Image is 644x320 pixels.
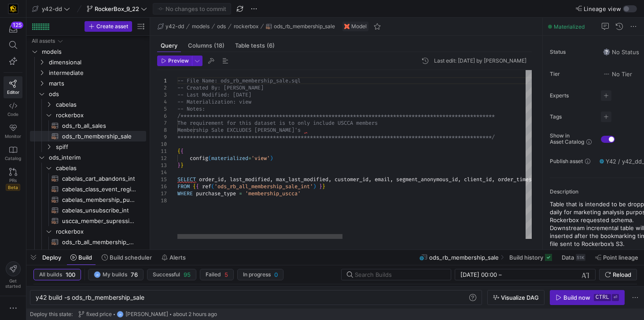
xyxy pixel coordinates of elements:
span: , [328,176,331,183]
span: { [180,148,184,155]
div: Last edit: [DATE] by [PERSON_NAME] [434,58,526,64]
span: -- Created By: [PERSON_NAME] [177,84,264,91]
span: -- File Name: ods_rb_membership_sale.sql [177,77,301,84]
div: 5 [157,105,167,112]
a: PRsBeta [4,164,22,194]
span: , [270,176,273,183]
span: Table tests [235,43,275,48]
a: ods_rb_event_orders_int​​​​​​​​​​ [30,247,146,258]
button: 125 [4,21,22,37]
div: 6 [157,112,167,119]
span: Beta [6,184,20,191]
button: rockerbox [232,21,261,32]
span: rockerbox [56,227,145,237]
span: uscca_member_supression_int​​​​​​​​​​ [62,216,136,226]
div: 8 [157,127,167,134]
span: { [196,183,199,190]
div: 17 [157,190,167,197]
span: , [458,176,461,183]
span: dimensional [49,57,145,67]
span: Code [7,112,18,117]
div: 2 [157,84,167,91]
button: Point lineage [591,250,642,265]
span: Status [550,49,594,55]
span: Lineage view [584,5,621,12]
span: , [224,176,227,183]
span: customer_id [335,176,368,183]
a: cabelas_unsubscribe_int​​​​​​​​​​ [30,205,146,216]
span: Editor [7,89,19,95]
span: Visualize DAG [501,294,539,301]
span: Membership Sale EXCLUDES [PERSON_NAME]'s [177,127,301,134]
span: , [368,176,372,183]
button: Build scheduler [98,250,156,265]
span: rockerbox [56,110,145,120]
span: Alerts [169,254,186,261]
div: Press SPACE to select this row. [30,184,146,194]
div: Press SPACE to select this row. [30,120,146,131]
span: Columns [188,43,224,48]
span: ods_rb_all_membership_sale_int​​​​​​​​​​ [62,237,136,247]
span: In progress [243,272,271,278]
a: ods_rb_all_membership_sale_int​​​​​​​​​​ [30,237,146,247]
div: Press SPACE to select this row. [30,57,146,67]
span: (6) [267,43,275,48]
span: Failed [206,272,221,278]
span: -- Notes: [177,105,205,112]
span: models [192,23,210,30]
span: Monitor [5,134,21,139]
span: = [239,190,242,197]
span: rockerbox [234,23,258,30]
kbd: ctrl [594,294,611,301]
button: No tierNo Tier [601,68,634,80]
div: 14 [157,169,167,176]
span: , [390,176,393,183]
span: purchase_type [196,190,236,197]
span: cabelas [56,100,145,110]
input: Search Builds [355,271,444,278]
div: 10 [157,141,167,148]
a: cabelas_cart_abandons_int​​​​​​​​​​ [30,173,146,184]
div: 12 [157,155,167,162]
span: , [492,176,495,183]
div: Press SPACE to select this row. [30,194,146,205]
img: No tier [603,71,610,78]
span: } [177,162,180,169]
button: Build history [505,250,556,265]
span: ref [202,183,211,190]
button: Visualize DAG [487,290,545,305]
span: Materialized [554,23,585,30]
button: ods_rb_membership_sale [264,21,337,32]
span: spiff [56,142,145,152]
button: No statusNo Status [601,46,641,58]
span: Build [78,254,92,261]
input: Start datetime [460,271,497,278]
span: ods [217,23,226,30]
div: 3 [157,91,167,98]
div: Press SPACE to select this row. [30,141,146,152]
span: WHERE [177,190,193,197]
span: My builds [103,272,127,278]
span: (18) [214,43,224,48]
span: 'ods_rb_all_membership_sale_int' [214,183,313,190]
span: email [375,176,390,183]
span: fixed price [86,311,112,317]
span: ods [49,89,145,99]
span: -- Last Modified: [DATE] [177,91,251,98]
div: Build now [563,294,590,301]
div: 7 [157,119,167,127]
span: cabelas_unsubscribe_int​​​​​​​​​​ [62,205,136,216]
span: order_id [199,176,224,183]
span: config [190,155,208,162]
span: 100 [66,271,75,278]
div: Press SPACE to select this row. [30,110,146,120]
span: = [248,155,251,162]
span: } [322,183,325,190]
span: } [319,183,322,190]
span: Point lineage [603,254,638,261]
span: Create asset [96,23,128,30]
div: 16 [157,183,167,190]
span: client_id [464,176,492,183]
button: All builds100 [33,269,81,280]
span: SELECT [177,176,196,183]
